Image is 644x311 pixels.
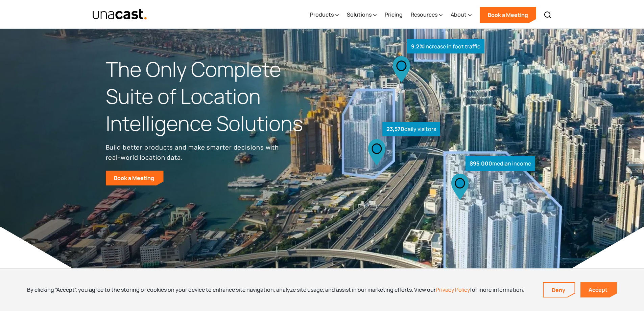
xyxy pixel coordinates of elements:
strong: 9.2% [411,43,424,50]
a: Privacy Policy [436,286,470,293]
div: About [451,10,467,19]
div: About [451,1,472,29]
img: Unacast text logo [92,8,147,20]
div: Resources [411,10,437,19]
div: Solutions [347,10,372,19]
strong: 23,570 [386,125,404,133]
strong: $95,000 [470,160,492,167]
div: Solutions [347,1,377,29]
a: Deny [544,283,575,297]
a: Book a Meeting [106,171,164,185]
a: Accept [580,282,617,297]
div: increase in foot traffic [407,39,484,54]
h1: The Only Complete Suite of Location Intelligence Solutions [106,56,322,137]
div: median income [466,156,535,171]
div: By clicking “Accept”, you agree to the storing of cookies on your device to enhance site navigati... [27,286,524,293]
img: Search icon [544,11,552,19]
div: daily visitors [382,122,440,136]
div: Products [310,1,339,29]
a: home [92,8,147,20]
div: Products [310,10,334,19]
a: Pricing [385,1,403,29]
div: Resources [411,1,443,29]
a: Book a Meeting [480,7,536,23]
p: Build better products and make smarter decisions with real-world location data. [106,142,282,162]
